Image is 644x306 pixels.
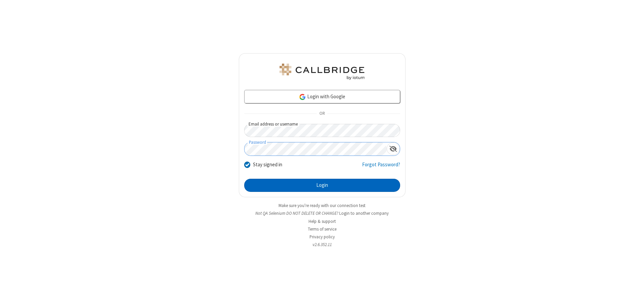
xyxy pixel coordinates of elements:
a: Help & support [309,218,336,224]
div: Show password [387,142,400,155]
li: Not QA Selenium DO NOT DELETE OR CHANGE? [239,210,406,216]
img: google-icon.png [299,93,306,101]
a: Terms of service [308,226,336,232]
input: Email address or username [244,124,400,137]
iframe: Chat [627,288,639,301]
input: Password [245,142,387,156]
label: Stay signed in [253,161,282,169]
button: Login [244,179,400,192]
img: QA Selenium DO NOT DELETE OR CHANGE [278,64,366,80]
button: Login to another company [339,210,389,216]
span: OR [317,109,327,118]
a: Privacy policy [310,234,335,240]
a: Forgot Password? [362,161,400,174]
a: Login with Google [244,90,400,103]
li: v2.6.352.11 [239,241,406,248]
a: Make sure you're ready with our connection test [279,203,365,208]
